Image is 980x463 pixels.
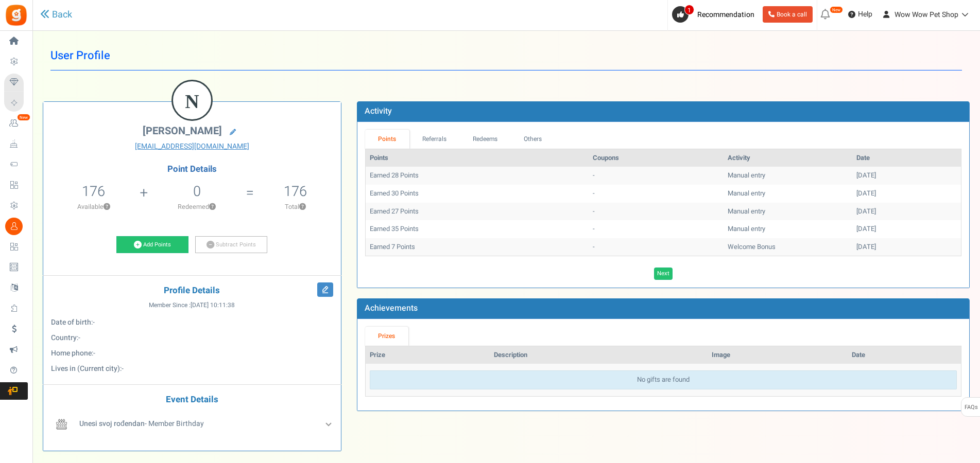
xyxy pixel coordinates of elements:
th: Date [848,346,961,364]
p: Total [255,202,336,211]
em: New [830,6,843,13]
a: Prizes [365,327,408,346]
b: Achievements [365,302,418,314]
p: : [51,364,333,374]
h4: Event Details [51,395,333,405]
span: Manual entry [728,188,765,198]
a: Add Points [116,236,188,254]
a: Next [654,268,673,280]
p: : [51,348,333,359]
button: ? [104,204,110,210]
span: - [78,332,80,343]
i: Edit Profile [317,282,333,297]
td: Welcome Bonus [724,238,852,256]
div: [DATE] [856,207,957,217]
em: New [17,114,30,121]
b: Country [51,332,77,343]
th: Prize [366,346,490,364]
td: Earned 30 Points [366,185,589,203]
td: Earned 7 Points [366,238,589,256]
a: Others [511,130,555,149]
p: : [51,333,333,343]
a: 1 Recommendation [672,6,759,23]
span: 176 [82,181,105,202]
span: Wow Wow Pet Shop [895,9,958,20]
h5: 0 [193,184,201,199]
td: - [589,203,724,221]
a: Points [365,130,409,149]
figcaption: N [173,81,211,121]
h4: Point Details [43,165,341,174]
th: Image [708,346,848,364]
span: Recommendation [697,9,754,20]
td: Earned 28 Points [366,167,589,185]
td: - [589,167,724,185]
span: - [93,348,95,359]
span: 1 [684,5,694,15]
th: Activity [724,149,852,167]
th: Description [490,346,708,364]
div: [DATE] [856,171,957,181]
span: - [122,363,124,374]
td: - [589,220,724,238]
h1: User Profile [50,41,962,70]
p: : [51,317,333,328]
a: Referrals [409,130,460,149]
span: Help [855,9,872,20]
b: Home phone [51,348,92,359]
b: Lives in (Current city) [51,363,120,374]
a: Subtract Points [195,236,267,254]
th: Coupons [589,149,724,167]
span: Member Since : [149,301,235,310]
span: Manual entry [728,170,765,180]
b: Activity [365,105,392,117]
span: Manual entry [728,224,765,234]
a: New [4,115,28,132]
b: Date of birth [51,317,91,328]
button: ? [209,204,216,210]
h4: Profile Details [51,286,333,296]
td: Earned 35 Points [366,220,589,238]
b: Unesi svoj rođendan [79,418,145,429]
a: Redeems [459,130,511,149]
a: Help [844,6,876,23]
p: Available [48,202,139,211]
span: - Member Birthday [79,418,204,429]
p: Redeemed [149,202,245,211]
img: Gratisfaction [5,4,28,27]
div: [DATE] [856,224,957,234]
td: - [589,185,724,203]
span: [DATE] 10:11:38 [191,301,235,310]
div: [DATE] [856,242,957,252]
td: - [589,238,724,256]
td: Earned 27 Points [366,203,589,221]
span: [PERSON_NAME] [143,123,222,138]
h5: 176 [284,184,307,199]
a: [EMAIL_ADDRESS][DOMAIN_NAME] [51,141,333,152]
span: FAQs [964,398,978,417]
span: - [93,317,95,328]
div: No gifts are found [370,370,957,389]
a: Book a call [763,6,813,23]
div: [DATE] [856,189,957,199]
th: Date [852,149,961,167]
span: Manual entry [728,206,765,216]
th: Points [366,149,589,167]
button: ? [299,204,306,210]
